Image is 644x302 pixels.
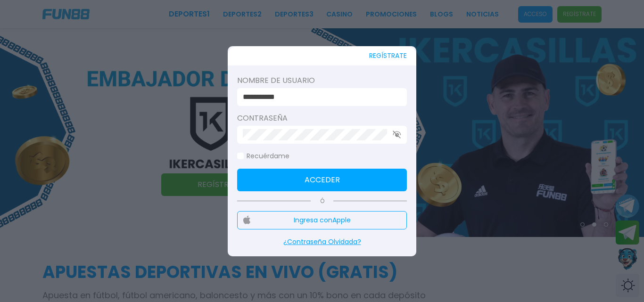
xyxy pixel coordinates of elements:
[237,197,407,205] p: Ó
[369,46,407,65] button: REGÍSTRATE
[237,211,407,229] button: Ingresa conApple
[237,169,407,191] button: Acceder
[237,113,407,124] label: Contraseña
[237,75,407,86] label: Nombre de usuario
[237,237,407,247] p: ¿Contraseña Olvidada?
[237,151,289,161] label: Recuérdame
